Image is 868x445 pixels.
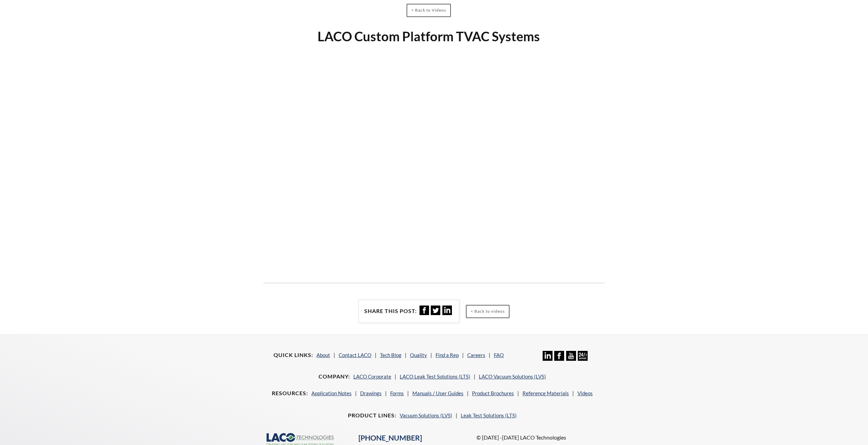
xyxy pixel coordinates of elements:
[311,390,352,396] a: Application Notes
[348,412,396,419] h4: Product Lines
[494,352,504,358] a: FAQ
[467,352,485,358] a: Careers
[353,373,391,380] a: LACO Corporate
[390,390,404,396] a: Forms
[274,352,313,359] h4: Quick Links
[472,390,514,396] a: Product Brochures
[438,433,605,442] p: © [DATE] -[DATE] LACO Technologies
[436,352,459,358] a: Find a Rep
[407,4,451,17] a: < Back to Videos
[358,433,422,442] a: [PHONE_NUMBER]
[339,352,371,358] a: Contact LACO
[259,66,609,272] div: Custom Platform TVAC Systems header
[360,390,382,396] a: Drawings
[577,390,593,396] a: Videos
[317,352,330,358] a: About
[461,412,517,418] a: Leak Test Solutions (LTS)
[400,412,452,418] a: Vacuum Solutions (LVS)
[578,356,588,362] a: 24/7 Support
[400,373,470,380] a: LACO Leak Test Solutions (LTS)
[466,305,510,318] a: < Back to videos
[410,352,427,358] a: Quality
[578,351,588,361] img: 24/7 Support Icon
[412,390,464,396] a: Manuals / User Guides
[272,390,308,397] h4: Resources
[364,308,417,315] h4: Share this post:
[315,28,543,45] h1: LACO Custom Platform TVAC Systems
[479,373,546,380] a: LACO Vacuum Solutions (LVS)
[319,373,350,380] h4: Company
[380,352,401,358] a: Tech Blog
[523,390,569,396] a: Reference Materials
